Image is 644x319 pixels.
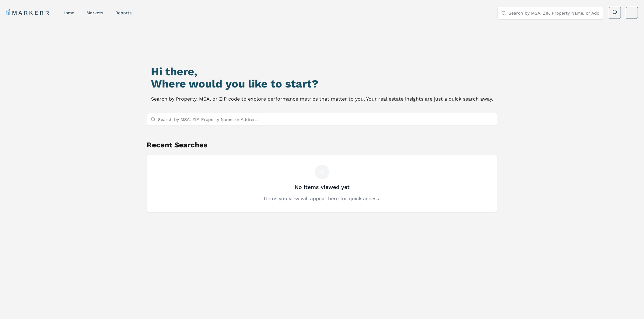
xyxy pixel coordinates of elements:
p: Search by Property, MSA, or ZIP code to explore performance metrics that matter to you. Your real... [151,95,493,103]
h3: No items viewed yet [295,183,350,191]
h1: Hi there, [151,66,493,78]
a: MARKERR [6,9,50,17]
input: Search by MSA, ZIP, Property Name, or Address [158,113,493,125]
a: home [62,10,74,15]
p: Items you view will appear here for quick access. [264,195,380,202]
input: Search by MSA, ZIP, Property Name, or Address [509,7,600,19]
h2: Where would you like to start? [151,78,493,90]
a: markets [86,10,103,15]
h2: Recent Searches [147,140,497,150]
a: reports [115,10,131,15]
